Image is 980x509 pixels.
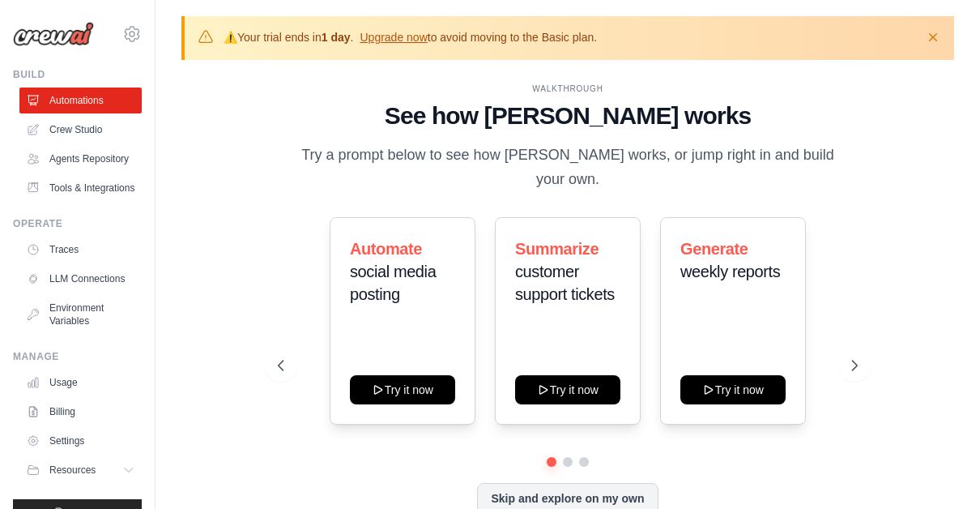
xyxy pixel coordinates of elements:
a: Automations [19,88,142,113]
img: Logo [13,22,94,46]
span: Automate [350,240,422,258]
p: Try a prompt below to see how [PERSON_NAME] works, or jump right in and build your own. [296,143,840,191]
a: Billing [19,399,142,425]
span: Generate [680,240,748,258]
a: Settings [19,428,142,454]
a: Usage [19,370,142,396]
button: Try it now [515,375,620,404]
span: customer support tickets [515,263,615,303]
a: Tools & Integrations [19,175,142,201]
p: Your trial ends in . to avoid moving to the Basic plan. [224,29,597,45]
div: Manage [13,350,142,363]
h1: See how [PERSON_NAME] works [278,101,857,130]
button: Try it now [680,375,786,404]
span: social media posting [350,263,436,303]
button: Try it now [350,375,455,404]
span: weekly reports [680,263,780,280]
a: Agents Repository [19,146,142,172]
button: Resources [19,457,142,483]
a: Environment Variables [19,295,142,334]
a: Traces [19,237,142,263]
a: Crew Studio [19,117,142,143]
span: Resources [49,464,96,477]
div: WALKTHROUGH [278,83,857,95]
a: Upgrade now [360,31,427,44]
div: Operate [13,217,142,230]
strong: ⚠️ [224,31,237,44]
div: Build [13,68,142,81]
span: Summarize [515,240,599,258]
strong: 1 day [322,31,351,44]
a: LLM Connections [19,266,142,292]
